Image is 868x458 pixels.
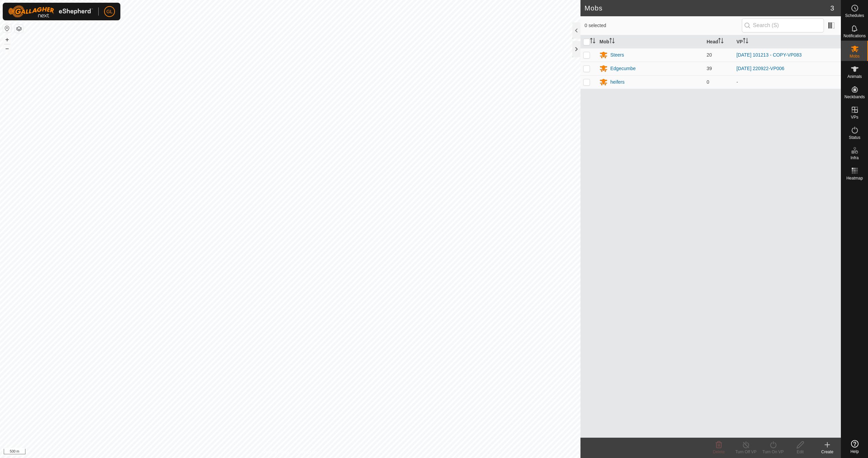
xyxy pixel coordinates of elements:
span: 0 selected [585,22,742,29]
span: 39 [707,66,712,71]
div: Steers [610,51,624,59]
span: Mobs [850,54,860,58]
p-sorticon: Activate to sort [743,39,748,44]
span: Infra [850,156,859,160]
span: Help [850,450,859,454]
a: [DATE] 220922-VP006 [736,66,784,71]
input: Search (S) [742,18,824,33]
img: Gallagher Logo [8,5,93,18]
a: Privacy Policy [263,449,289,455]
div: Create [814,449,841,455]
span: 20 [707,52,712,58]
h2: Mobs [585,4,830,12]
p-sorticon: Activate to sort [609,39,615,44]
button: + [3,36,11,44]
span: Delete [713,450,725,454]
span: Notifications [844,34,866,38]
span: 0 [707,79,709,85]
div: Edit [787,449,814,455]
a: Contact Us [297,449,317,455]
p-sorticon: Activate to sort [590,39,595,44]
p-sorticon: Activate to sort [718,39,724,44]
span: GL [106,8,113,15]
td: - [734,75,841,89]
th: Mob [597,35,704,48]
span: 3 [830,3,834,13]
div: Turn Off VP [732,449,759,455]
th: VP [734,35,841,48]
button: Reset Map [3,24,11,33]
a: [DATE] 101213 - COPY-VP083 [736,52,802,58]
span: Schedules [845,14,864,18]
span: Animals [847,75,862,79]
span: Neckbands [844,95,865,99]
th: Head [704,35,734,48]
button: – [3,44,11,53]
div: Edgecumbe [610,65,636,72]
div: Turn On VP [759,449,787,455]
a: Help [841,437,868,456]
span: Heatmap [846,176,863,180]
span: Status [849,136,860,140]
span: VPs [851,115,858,119]
button: Map Layers [15,25,23,33]
div: heifers [610,79,625,86]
